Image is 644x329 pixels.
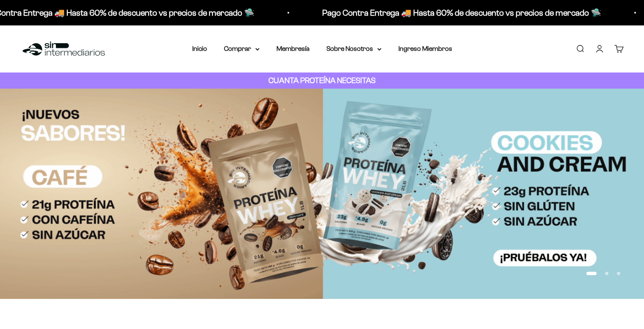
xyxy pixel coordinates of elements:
summary: Sobre Nosotros [326,43,381,54]
p: Pago Contra Entrega 🚚 Hasta 60% de descuento vs precios de mercado 🛸 [321,6,600,20]
a: Membresía [276,45,310,52]
summary: Comprar [224,43,260,54]
a: Inicio [192,45,207,52]
strong: CUANTA PROTEÍNA NECESITAS [268,76,376,85]
a: Ingreso Miembros [398,45,452,52]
